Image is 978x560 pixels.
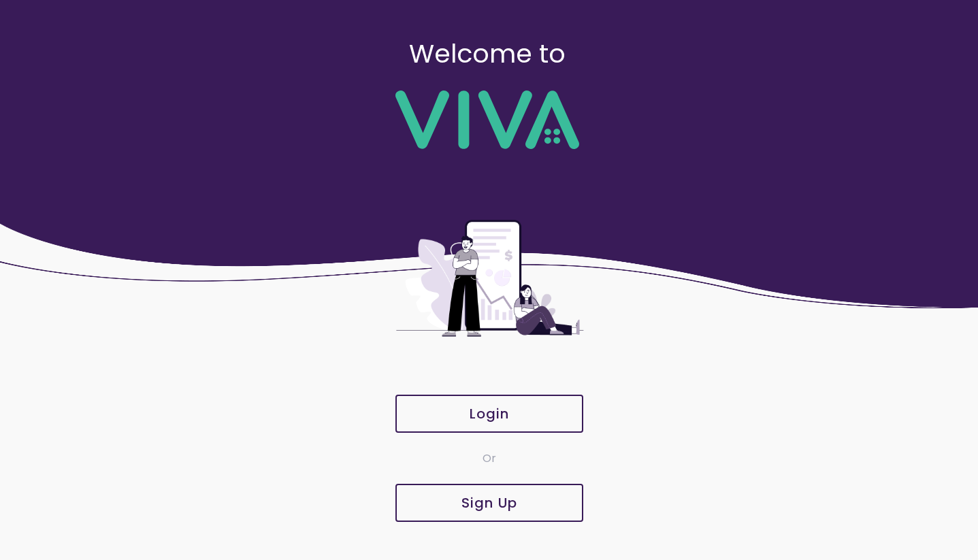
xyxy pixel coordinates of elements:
[483,450,496,466] ion-text: Or
[394,176,585,380] img: entry
[395,395,583,433] ion-button: Login
[409,35,566,71] ion-text: Welcome to
[394,484,585,522] a: Sign Up
[395,484,583,522] ion-button: Sign Up
[394,395,585,433] a: Login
